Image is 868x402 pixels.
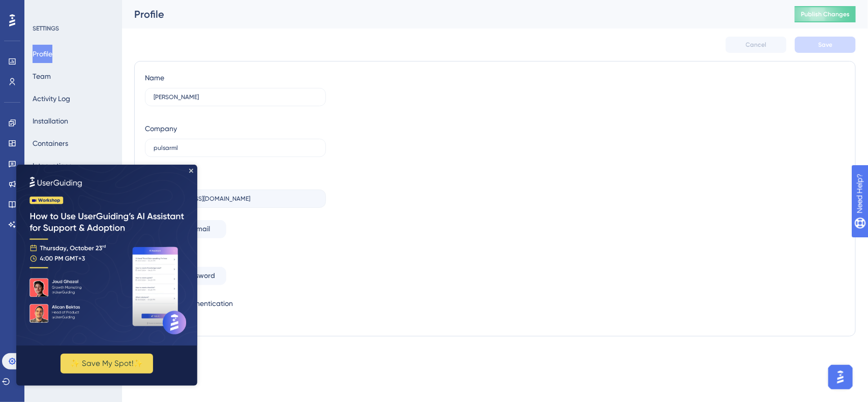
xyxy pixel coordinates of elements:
iframe: UserGuiding AI Assistant Launcher [825,362,856,392]
button: Integrations [33,157,72,175]
button: Installation [33,112,68,130]
button: Activity Log [33,89,70,108]
span: Cancel [746,41,767,49]
button: Cancel [726,37,787,53]
div: Company [145,122,177,135]
span: Save [818,41,832,49]
input: Name Surname [154,94,317,101]
div: Close Preview [173,4,177,8]
div: Password [145,251,326,263]
button: Containers [33,134,68,152]
span: Publish Changes [801,10,850,18]
div: SETTINGS [33,24,115,33]
input: Company Name [154,144,317,151]
input: E-mail Address [154,195,317,202]
span: Need Help? [24,3,64,15]
button: Save [795,37,856,53]
button: ✨ Save My Spot!✨ [44,189,137,209]
button: Team [33,67,51,85]
button: Publish Changes [795,6,856,22]
div: Two-Factor Authentication [145,297,326,310]
div: Profile [134,7,769,21]
div: Name [145,72,164,84]
button: Profile [33,45,52,63]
